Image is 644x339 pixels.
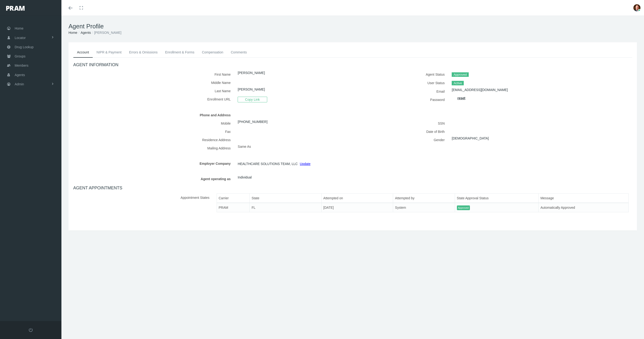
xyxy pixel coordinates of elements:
[73,62,632,68] h4: AGENT INFORMATION
[73,95,234,104] label: Enrollment URL
[238,174,252,181] span: Individual
[227,47,251,57] a: Comments
[217,203,250,212] td: PRAM
[356,96,448,104] label: Password
[73,186,632,191] h4: AGENT APPOINTMENTS
[73,119,234,127] label: Mobile
[238,87,265,91] a: [PERSON_NAME]
[538,203,628,212] td: Automatically Approved
[69,23,637,30] h1: Agent Profile
[300,162,310,166] a: Update
[238,160,298,167] span: HEALTHCARE SOLUTIONS TEAM, LLC
[6,6,25,11] img: PRAM_20_x_78.png
[73,111,234,119] label: Phone and Address
[457,96,465,100] a: reset
[161,47,198,57] a: Enrollment & Forms
[73,175,234,183] label: Agent operating as
[15,43,34,52] span: Drug Lookup
[15,70,25,79] span: Agents
[321,193,393,203] th: Attempted on
[356,119,448,127] label: SSN
[238,97,267,102] span: Copy Link
[73,47,93,58] a: Account
[91,30,121,35] li: [PERSON_NAME]
[393,203,455,212] td: System
[238,120,267,124] a: [PHONE_NUMBER]
[73,159,234,168] label: Employer Company
[238,145,251,148] span: Same As
[356,136,448,144] label: Gender
[15,80,24,89] span: Admin
[81,31,91,35] a: Agents
[356,79,448,87] label: User Status
[321,203,393,212] td: [DATE]
[69,31,77,35] a: Home
[73,144,234,152] label: Mailing Address
[633,4,640,11] img: S_Profile_Picture_684.jpg
[457,205,470,210] span: Approved
[73,70,234,78] label: First Name
[73,78,234,87] label: Middle Name
[73,136,234,144] label: Residence Address
[238,97,267,101] a: Copy Link
[356,87,448,96] label: Email
[538,193,628,203] th: Message
[452,72,468,77] span: Approved
[356,70,448,79] label: Agent Status
[73,127,234,136] label: Fax
[393,193,455,203] th: Attempted by
[93,47,125,57] a: NIPR & Payment
[198,47,227,57] a: Compensation
[73,193,213,216] label: Appointment States
[15,33,26,42] span: Locator
[15,52,26,61] span: Groups
[125,47,161,57] a: Errors & Omissions
[238,71,265,75] a: [PERSON_NAME]
[15,24,23,33] span: Home
[15,61,28,70] span: Members
[356,127,448,136] label: Date of Birth
[452,88,508,92] a: [EMAIL_ADDRESS][DOMAIN_NAME]
[73,87,234,95] label: Last Name
[250,193,322,203] th: State
[217,193,250,203] th: Carrier
[250,203,322,212] td: FL
[452,81,464,86] span: Active
[452,136,489,140] a: [DEMOGRAPHIC_DATA]
[455,193,538,203] th: State Approval Status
